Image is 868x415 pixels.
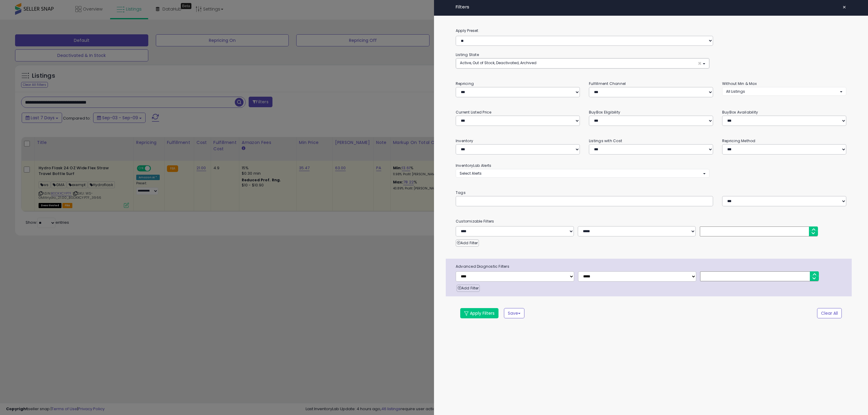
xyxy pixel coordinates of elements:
small: Fulfillment Channel [589,81,626,86]
label: Apply Preset: [451,27,851,34]
small: Repricing [456,81,474,86]
small: Tags [451,189,851,196]
button: × [840,3,849,11]
small: Listings with Cost [589,138,622,143]
small: BuyBox Eligibility [589,110,620,115]
small: BuyBox Availability [722,110,758,115]
small: Without Min & Max [722,81,757,86]
small: Repricing Method [722,138,756,143]
span: × [698,60,702,67]
button: All Listings [722,87,846,96]
button: Active, Out of Stock, Deactivated, Archived × [456,58,709,68]
small: InventoryLab Alerts [456,163,491,168]
span: × [842,3,846,11]
span: All Listings [726,89,745,94]
button: Add Filter [456,239,479,247]
small: Current Listed Price [456,110,491,115]
small: Inventory [456,138,473,143]
button: Select Alerts [456,169,709,178]
small: Customizable Filters [451,218,851,225]
span: Advanced Diagnostic Filters [451,263,852,270]
h4: Filters [456,5,846,10]
span: Active, Out of Stock, Deactivated, Archived [460,60,536,65]
span: Select Alerts [460,171,482,176]
small: Listing State [456,52,479,57]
